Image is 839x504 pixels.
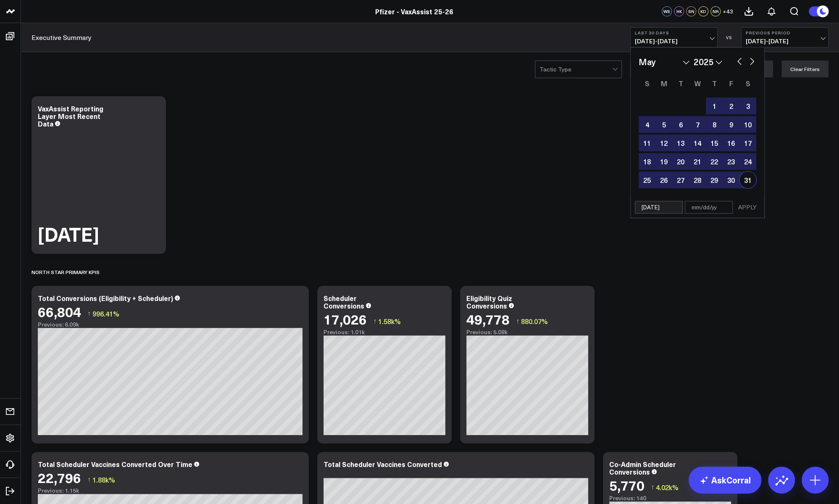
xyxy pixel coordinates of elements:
[516,316,519,327] span: ↑
[373,316,376,327] span: ↑
[38,459,192,469] div: Total Scheduler Vaccines Converted Over Time
[662,6,672,16] div: WS
[746,30,824,35] b: Previous Period
[38,470,81,485] div: 22,796
[672,77,689,90] div: Tuesday
[378,317,401,326] span: 1.58k%
[87,308,91,319] span: ↑
[746,38,824,45] span: [DATE] - [DATE]
[723,6,733,16] button: +43
[324,293,364,310] div: Scheduler Conversions
[521,317,548,326] span: 880.07%
[739,77,756,90] div: Saturday
[735,201,760,214] button: APPLY
[651,482,654,493] span: ↑
[630,27,718,47] button: Last 30 Days[DATE]-[DATE]
[635,38,713,45] span: [DATE] - [DATE]
[32,33,92,42] a: Executive Summary
[38,487,302,494] div: Previous: 1.15k
[38,293,173,303] div: Total Conversions (Eligibility + Scheduler)
[706,77,723,90] div: Thursday
[685,201,733,214] input: mm/dd/yy
[609,459,676,476] div: Co-Admin Scheduler Conversions
[466,293,512,310] div: Eligibility Quiz Conversions
[723,77,739,90] div: Friday
[466,329,588,335] div: Previous: 5.08k
[38,321,302,328] div: Previous: 6.09k
[686,6,696,16] div: SN
[639,77,655,90] div: Sunday
[375,7,453,16] a: Pfizer - VaxAssist 25-26
[722,35,737,40] div: VS
[38,304,81,319] div: 66,804
[38,224,99,243] div: [DATE]
[92,475,115,484] span: 1.88k%
[324,329,445,335] div: Previous: 1.01k
[656,483,679,492] span: 4.02k%
[466,311,510,327] div: 49,778
[32,262,100,282] div: North Star Primary KPIs
[781,61,828,77] button: Clear Filters
[92,309,119,318] span: 996.41%
[609,495,731,501] div: Previous: 140
[38,104,103,128] div: VaxAssist Reporting Layer Most Recent Data
[689,77,706,90] div: Wednesday
[698,6,708,16] div: KD
[635,30,713,35] b: Last 30 Days
[723,8,733,14] span: + 43
[324,311,367,327] div: 17,026
[324,459,442,469] div: Total Scheduler Vaccines Converted
[87,474,91,485] span: ↑
[674,6,684,16] div: HK
[741,27,828,47] button: Previous Period[DATE]-[DATE]
[689,467,761,493] a: AskCorral
[655,77,672,90] div: Monday
[710,6,721,16] div: NR
[635,201,683,214] input: mm/dd/yy
[609,478,644,493] div: 5,770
